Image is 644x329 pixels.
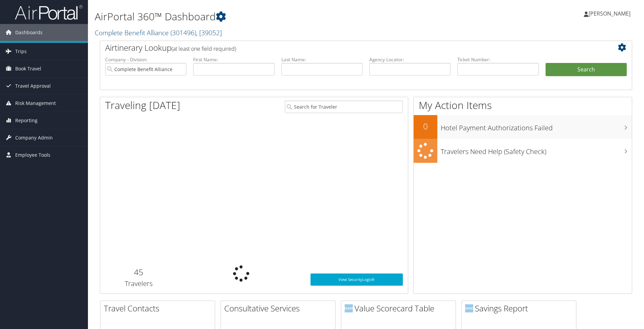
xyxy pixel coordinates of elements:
[414,120,437,132] h2: 0
[310,273,403,286] a: View SecurityLogic®
[104,303,215,314] h2: Travel Contacts
[170,28,196,37] span: ( 301496 )
[15,129,53,146] span: Company Admin
[15,95,56,112] span: Risk Management
[281,56,363,63] label: Last Name:
[584,3,637,24] a: [PERSON_NAME]
[224,303,335,314] h2: Consultative Services
[15,78,51,94] span: Travel Approval
[95,28,222,37] a: Complete Benefit Alliance
[105,266,172,278] h2: 45
[15,147,50,163] span: Employee Tools
[414,139,632,163] a: Travelers Need Help (Safety Check)
[345,304,353,312] img: domo-logo.png
[15,24,43,41] span: Dashboards
[105,279,172,288] h3: Travelers
[589,10,630,17] span: [PERSON_NAME]
[105,56,186,63] label: Company - Division:
[285,101,403,113] input: Search for Traveler
[465,304,473,312] img: domo-logo.png
[546,63,627,76] button: Search
[441,120,632,133] h3: Hotel Payment Authorizations Failed
[105,42,582,53] h2: Airtinerary Lookup
[15,4,83,20] img: airportal-logo.png
[95,9,456,24] h1: AirPortal 360™ Dashboard
[441,144,632,156] h3: Travelers Need Help (Safety Check)
[345,303,456,314] h2: Value Scorecard Table
[414,98,632,112] h1: My Action Items
[171,45,236,52] span: (at least one field required)
[193,56,274,63] label: First Name:
[15,60,41,77] span: Book Travel
[15,43,27,60] span: Trips
[457,56,538,63] label: Ticket Number:
[15,112,38,129] span: Reporting
[369,56,451,63] label: Agency Locator:
[414,115,632,139] a: 0Hotel Payment Authorizations Failed
[196,28,222,37] span: , [ 39052 ]
[465,303,576,314] h2: Savings Report
[105,98,180,112] h1: Traveling [DATE]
